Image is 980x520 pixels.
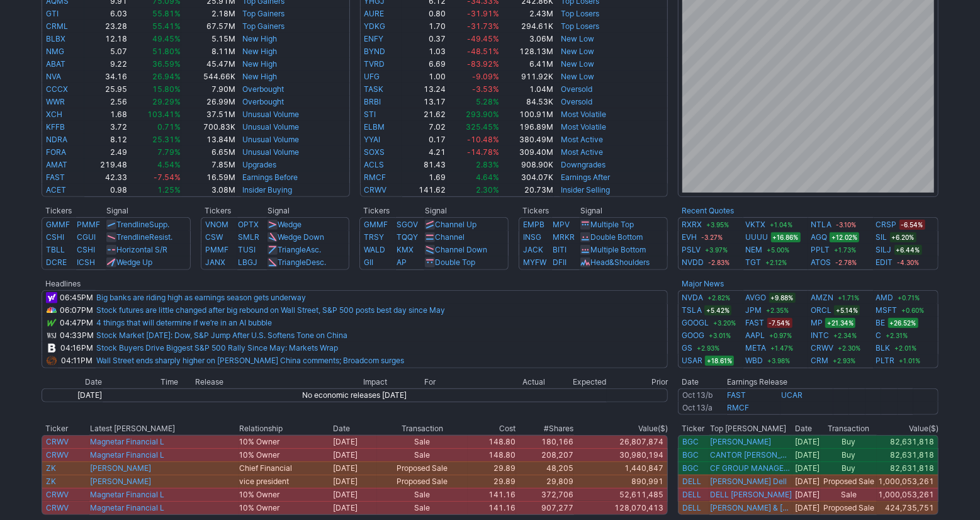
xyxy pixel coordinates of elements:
[364,245,385,254] a: WALD
[561,34,594,43] a: New Low
[580,205,668,217] th: Signal
[46,220,70,229] a: GMMF
[466,122,499,132] span: 325.45%
[710,477,787,487] a: [PERSON_NAME] Dell
[242,34,277,43] a: New High
[278,257,326,267] a: TriangleDesc.
[746,354,763,367] a: WBD
[152,34,181,43] span: 49.45%
[364,257,373,267] a: GII
[397,232,418,242] a: TQQY
[278,220,301,229] a: Wedge
[746,317,765,329] a: FAST
[116,232,172,242] a: TrendlineResist.
[84,96,128,108] td: 2.56
[682,477,701,486] a: DELL
[811,231,827,244] a: AGQ
[96,331,347,340] a: Stock Market [DATE]: Dow, S&P Jump After U.S. Softens Tone on China
[553,257,566,267] a: DFII
[242,97,284,106] a: Overbought
[704,220,731,230] span: +3.95%
[90,450,164,460] a: Magnetar Financial L
[84,121,128,133] td: 3.72
[84,133,128,146] td: 8.12
[96,318,272,327] a: 4 things that will determine if we’re in an AI bubble
[46,110,62,119] a: XCH
[46,172,65,182] a: FAST
[710,463,792,473] a: CF GROUP MANAGEMENT INC
[728,403,750,412] a: RMCF
[152,59,181,69] span: 36.59%
[84,71,128,83] td: 34.16
[359,205,424,217] th: Tickers
[90,477,151,486] a: [PERSON_NAME]
[467,21,499,31] span: -31.73%
[84,108,128,121] td: 1.68
[402,146,446,159] td: 4.21
[46,135,67,144] a: NDRA
[242,47,277,56] a: New High
[682,437,699,446] a: BGC
[364,135,381,144] a: YYAI
[46,503,69,512] a: CRWV
[682,206,734,215] a: Recent Quotes
[590,257,650,267] a: Head&Shoulders
[523,220,544,229] a: EMPB
[77,220,100,229] a: PMMF
[682,231,697,244] a: EVH
[561,160,605,169] a: Downgrades
[561,122,606,132] a: Most Volatile
[682,490,701,499] a: DELL
[84,33,128,45] td: 12.18
[590,232,643,242] a: Double Bottom
[181,133,235,146] td: 13.84M
[561,59,594,69] a: New Low
[476,185,499,195] span: 2.30%
[500,159,554,171] td: 908.90K
[467,59,499,69] span: -83.92%
[242,135,299,144] a: Unusual Volume
[96,305,445,315] a: Stock futures are little changed after big rebound on Wall Street, S&P 500 posts best day since May
[181,184,235,197] td: 3.08M
[402,20,446,33] td: 1.70
[466,110,499,119] span: 293.90%
[476,160,499,169] span: 2.83%
[46,9,59,18] a: GTI
[242,110,299,119] a: Unusual Volume
[500,83,554,96] td: 1.04M
[682,403,712,412] a: Oct 13/a
[561,172,610,182] a: Earnings After
[364,59,385,69] a: TVRD
[472,72,499,81] span: -9.09%
[46,59,65,69] a: ABAT
[42,205,106,217] th: Tickers
[84,159,128,171] td: 219.48
[306,257,326,267] span: Desc.
[157,185,181,195] span: 1.25%
[467,147,499,157] span: -14.78%
[46,47,64,56] a: NMG
[500,171,554,184] td: 304.07K
[181,159,235,171] td: 7.85M
[84,184,128,197] td: 0.98
[181,33,235,45] td: 5.15M
[500,184,554,197] td: 20.73M
[500,96,554,108] td: 84.53K
[746,342,767,354] a: META
[46,477,56,486] a: ZK
[152,72,181,81] span: 26.94%
[682,218,702,231] a: RXRX
[397,257,407,267] a: AP
[519,205,580,217] th: Tickers
[811,304,831,317] a: ORCL
[553,232,575,242] a: MRKR
[561,72,594,81] a: New Low
[402,171,446,184] td: 1.69
[90,503,164,512] a: Magnetar Financial L
[364,220,388,229] a: GMMF
[46,463,56,473] a: ZK
[523,257,546,267] a: MYFW
[364,147,385,157] a: SOXS
[876,342,891,354] a: BLK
